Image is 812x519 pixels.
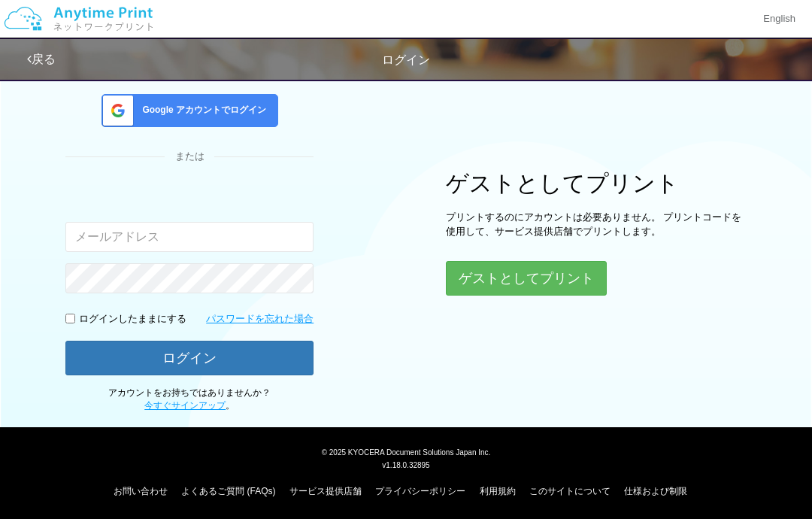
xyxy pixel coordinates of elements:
[65,387,314,412] p: アカウントをお持ちではありませんか？
[181,486,275,496] a: よくあるご質問 (FAQs)
[446,171,747,196] h1: ゲストとしてプリント
[65,341,314,375] button: ログイン
[322,447,491,457] span: © 2025 KYOCERA Document Solutions Japan Inc.
[79,312,186,326] p: ログインしたままにする
[144,400,226,411] a: 今すぐサインアップ
[114,486,168,496] a: お問い合わせ
[289,486,362,496] a: サービス提供店舗
[65,222,314,252] input: メールアドレス
[480,486,516,496] a: 利用規約
[375,486,465,496] a: プライバシーポリシー
[206,312,314,326] a: パスワードを忘れた場合
[136,104,266,117] span: Google アカウントでログイン
[529,486,611,496] a: このサイトについて
[382,53,430,66] span: ログイン
[382,460,429,469] span: v1.18.0.32895
[446,211,747,238] p: プリントするのにアカウントは必要ありません。 プリントコードを使用して、サービス提供店舗でプリントします。
[446,261,607,296] button: ゲストとしてプリント
[27,53,56,65] a: 戻る
[144,400,235,411] span: 。
[624,486,687,496] a: 仕様および制限
[65,150,314,164] div: または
